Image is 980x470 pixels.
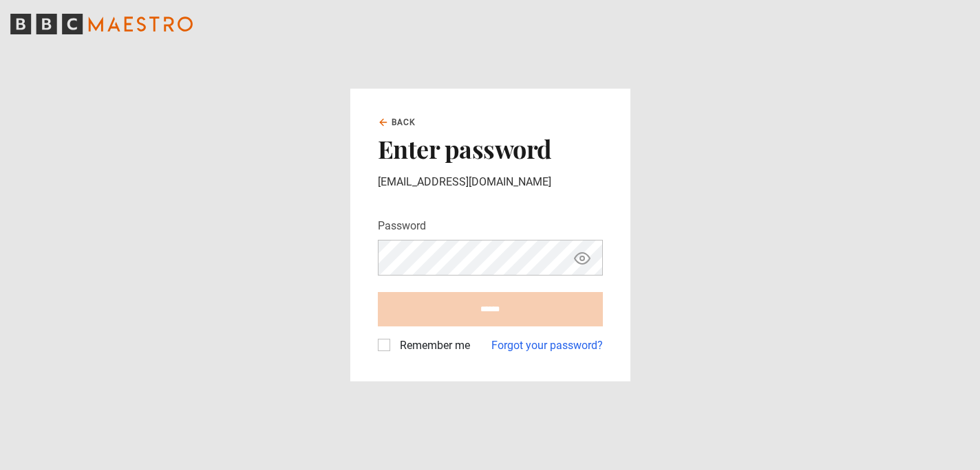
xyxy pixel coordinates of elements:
[491,337,603,354] a: Forgot your password?
[378,174,603,190] p: [EMAIL_ADDRESS][DOMAIN_NAME]
[10,14,193,34] svg: BBC Maestro
[378,134,603,163] h2: Enter password
[378,218,426,234] label: Password
[378,116,416,128] a: Back
[392,116,416,128] span: Back
[571,246,594,270] button: Show password
[394,337,470,354] label: Remember me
